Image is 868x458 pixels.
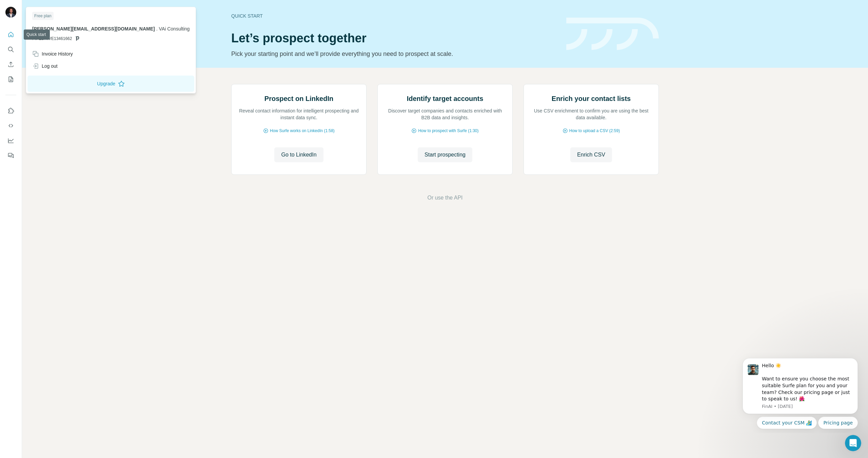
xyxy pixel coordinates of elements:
[159,26,190,32] span: VAi Consulting
[32,36,72,42] span: PIPEDRIVE13461662
[425,151,466,159] span: Start prospecting
[418,128,478,134] span: How to prospect with Surfe (1:30)
[531,107,652,121] p: Use CSV enrichment to confirm you are using the best data available.
[552,94,631,103] h2: Enrich your contact lists
[845,435,861,451] iframe: Intercom live chat
[231,32,558,45] h1: Let’s prospect together
[231,49,558,59] p: Pick your starting point and we’ll provide everything you need to prospect at scale.
[5,73,16,85] button: My lists
[5,149,16,162] button: Feedback
[264,94,333,103] h2: Prospect on LinkedIn
[5,28,16,41] button: Quick start
[5,58,16,70] button: Enrich CSV
[418,147,472,162] button: Start prospecting
[5,134,16,147] button: Dashboard
[27,76,194,92] button: Upgrade
[270,128,335,134] span: How Surfe works on LinkedIn (1:58)
[32,26,155,32] span: [PERSON_NAME][EMAIL_ADDRESS][DOMAIN_NAME]
[384,107,506,121] p: Discover target companies and contacts enriched with B2B data and insights.
[5,43,16,56] button: Search
[32,63,58,69] div: Log out
[570,147,612,162] button: Enrich CSV
[238,107,359,121] p: Reveal contact information for intelligent prospecting and instant data sync.
[156,26,158,32] span: .
[427,194,462,202] button: Or use the API
[5,7,16,18] img: Avatar
[732,352,868,433] iframe: Intercom notifications message
[577,151,605,159] span: Enrich CSV
[5,120,16,132] button: Use Surfe API
[274,147,323,162] button: Go to LinkedIn
[566,18,659,50] img: banner
[407,94,484,103] h2: Identify target accounts
[231,13,558,19] div: Quick start
[32,12,54,20] div: Free plan
[281,151,316,159] span: Go to LinkedIn
[5,105,16,117] button: Use Surfe on LinkedIn
[569,128,620,134] span: How to upload a CSV (2:59)
[32,50,73,57] div: Invoice History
